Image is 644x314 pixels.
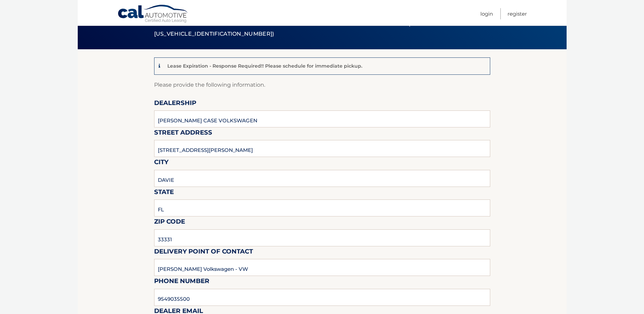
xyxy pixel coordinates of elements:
[154,276,209,289] label: Phone Number
[508,8,527,19] a: Register
[154,127,212,140] label: Street Address
[154,80,490,90] p: Please provide the following information.
[154,98,196,110] label: Dealership
[154,246,253,259] label: Delivery Point of Contact
[154,157,168,170] label: City
[154,187,174,199] label: State
[154,216,185,229] label: Zip Code
[167,63,362,69] p: Lease Expiration - Response Required!! Please schedule for immediate pickup.
[480,8,493,19] a: Login
[117,4,189,24] a: Cal Automotive
[154,16,422,38] span: Ground a Vehicle - 2022 Volkswagen Taos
